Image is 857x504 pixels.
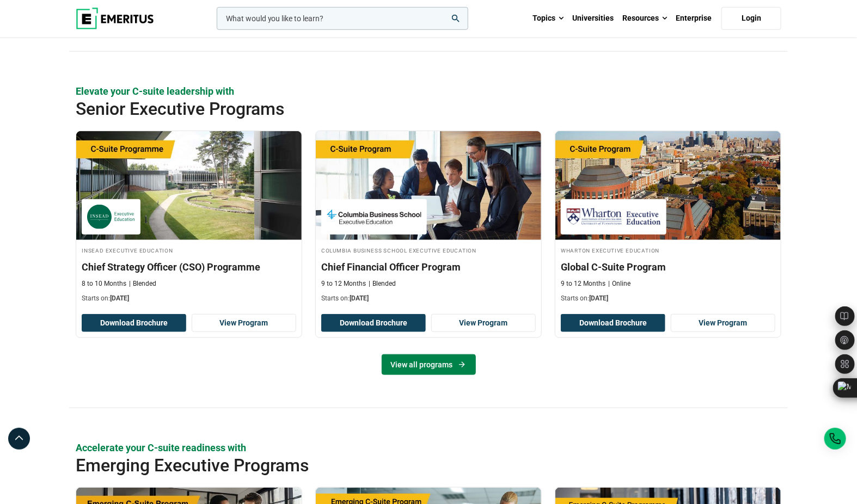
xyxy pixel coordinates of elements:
p: Online [608,279,630,288]
a: Finance Course by Columbia Business School Executive Education - December 8, 2025 Columbia Busine... [316,131,541,309]
a: Leadership Course by INSEAD Executive Education - October 14, 2025 INSEAD Executive Education INS... [76,131,302,309]
a: Leadership Course by Wharton Executive Education - December 17, 2025 Wharton Executive Education ... [555,131,781,309]
h4: Columbia Business School Executive Education [321,245,536,255]
img: Global C-Suite Program | Online Leadership Course [555,131,781,240]
img: INSEAD Executive Education [87,205,135,229]
p: 9 to 12 Months [321,279,366,288]
p: 9 to 12 Months [561,279,605,288]
button: Download Brochure [561,314,665,333]
h4: Wharton Executive Education [561,245,775,255]
h3: Chief Financial Officer Program [321,260,536,274]
h4: INSEAD Executive Education [82,245,296,255]
button: Download Brochure [82,314,186,333]
h2: Senior Executive Programs [76,98,711,120]
span: [DATE] [589,294,608,302]
p: Starts on: [82,294,296,303]
p: Starts on: [561,294,775,303]
a: Login [721,7,781,30]
p: 8 to 10 Months [82,279,126,288]
a: View Program [192,314,296,333]
input: woocommerce-product-search-field-0 [217,7,468,30]
a: View Program [431,314,536,333]
img: Columbia Business School Executive Education [327,205,421,229]
img: Wharton Executive Education [566,205,661,229]
span: [DATE] [350,294,369,302]
p: Elevate your C-suite leadership with [76,84,781,98]
p: Accelerate your C-suite readiness with [76,441,781,454]
a: View Program [671,314,775,333]
h3: Chief Strategy Officer (CSO) Programme [82,260,296,274]
p: Blended [129,279,156,288]
img: Chief Strategy Officer (CSO) Programme | Online Leadership Course [76,131,302,240]
h2: Emerging Executive Programs [76,454,711,476]
button: Download Brochure [321,314,426,333]
p: Blended [369,279,396,288]
h3: Global C-Suite Program [561,260,775,274]
p: Starts on: [321,294,536,303]
img: Chief Financial Officer Program | Online Finance Course [316,131,541,240]
a: View all programs [382,354,476,375]
span: [DATE] [110,294,129,302]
